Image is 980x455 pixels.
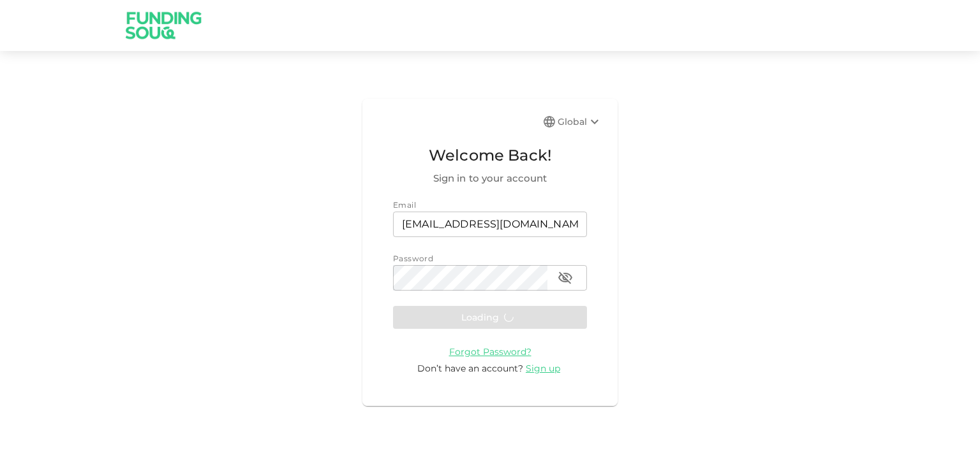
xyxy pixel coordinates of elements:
input: password [393,265,547,291]
span: Welcome Back! [393,143,587,168]
span: Password [393,254,433,263]
a: Forgot Password? [449,345,531,357]
input: email [393,212,587,237]
span: Don’t have an account? [417,363,523,374]
span: Forgot Password? [449,346,531,357]
span: Email [393,200,416,210]
span: Sign in to your account [393,171,587,186]
div: Global [558,114,602,129]
span: Sign up [526,363,560,374]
